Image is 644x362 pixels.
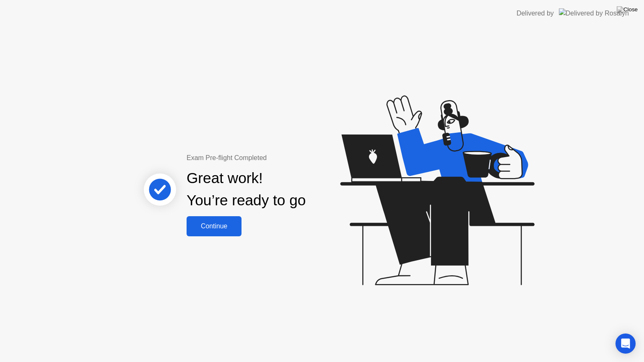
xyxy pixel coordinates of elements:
[187,167,306,212] div: Great work! You’re ready to go
[615,334,636,354] div: Open Intercom Messenger
[189,222,239,230] div: Continue
[617,6,638,13] img: Close
[187,216,241,236] button: Continue
[187,153,360,163] div: Exam Pre-flight Completed
[517,8,554,18] div: Delivered by
[559,8,629,18] img: Delivered by Rosalyn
